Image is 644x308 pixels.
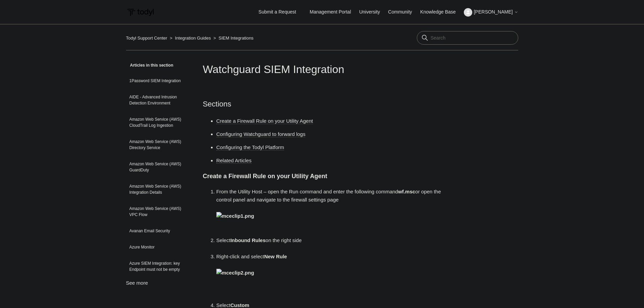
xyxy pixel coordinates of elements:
a: Amazon Web Service (AWS) VPC Flow [126,202,193,221]
h3: Create a Firewall Rule on your Utility Agent [203,171,442,181]
a: Azure SIEM Integration: key Endpoint must not be empty [126,257,193,276]
strong: wf.msc [398,189,415,194]
li: From the Utility Host – open the Run command and enter the following command or open the control ... [216,188,442,236]
img: Todyl Support Center Help Center home page [126,6,155,19]
h2: Sections [203,98,442,110]
a: Integration Guides [175,35,211,41]
a: Amazon Web Service (AWS) GuardDuty [126,158,193,176]
li: Todyl Support Center [126,35,169,41]
a: Todyl Support Center [126,35,167,41]
strong: New Rule [264,254,287,259]
a: Amazon Web Service (AWS) Integration Details [126,180,193,199]
li: Right-click and select [216,253,442,301]
a: Configuring Watchguard to forward logs [216,131,306,137]
a: See more [126,280,148,286]
a: Amazon Web Service (AWS) Directory Service [126,135,193,154]
li: Select on the right side [216,236,442,253]
a: Related Articles [216,158,252,164]
a: 1Password SIEM Integration [126,74,193,87]
button: [PERSON_NAME] [464,8,518,17]
a: University [359,8,386,16]
li: Integration Guides [168,35,212,41]
a: Configuring the Todyl Platform [216,144,284,150]
a: Management Portal [310,8,358,16]
h1: Watchguard SIEM Integration [203,61,442,77]
li: SIEM Integrations [212,35,254,41]
a: Knowledge Base [420,8,462,16]
strong: Inbound Rules [230,237,265,243]
a: Amazon Web Service (AWS) CloudTrail Log Ingestion [126,113,193,132]
img: mceclip1.png [216,212,254,220]
a: Avanan Email Security [126,224,193,237]
a: Azure Monitor [126,241,193,254]
input: Search [417,31,518,45]
a: Submit a Request [252,6,303,18]
img: mceclip2.png [216,269,254,277]
span: [PERSON_NAME] [474,9,512,15]
a: Create a Firewall Rule on your Utility Agent [216,118,313,124]
a: AIDE - Advanced Intrusion Detection Environment [126,91,193,110]
a: SIEM Integrations [219,35,254,41]
strong: Custom [230,302,249,308]
span: Articles in this section [126,63,173,68]
a: Community [388,8,419,16]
